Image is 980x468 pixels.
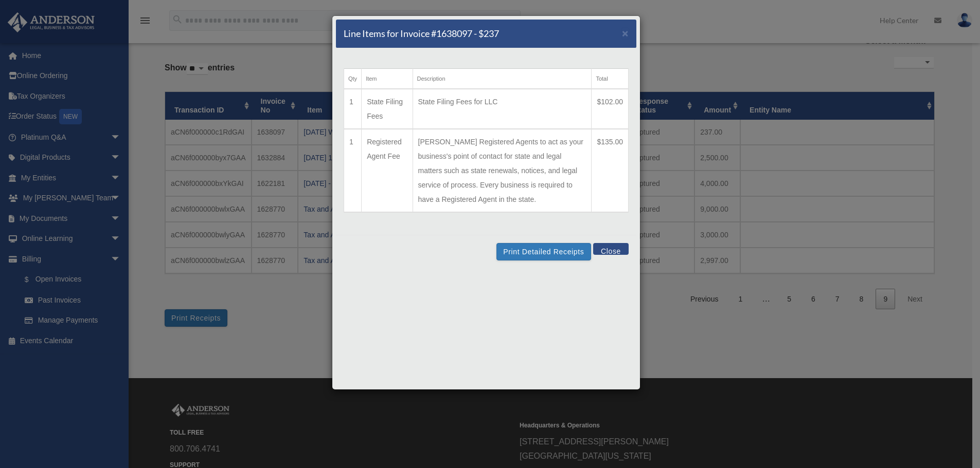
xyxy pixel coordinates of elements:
button: Print Detailed Receipts [496,243,591,260]
td: $135.00 [592,129,629,212]
td: Registered Agent Fee [362,129,413,212]
span: × [622,27,629,39]
td: $102.00 [592,89,629,129]
td: State Filing Fees [362,89,413,129]
th: Total [592,69,629,89]
td: State Filing Fees for LLC [413,89,592,129]
td: 1 [344,89,362,129]
button: Close [622,28,629,39]
th: Item [362,69,413,89]
h5: Line Items for Invoice #1638097 - $237 [344,27,499,40]
td: [PERSON_NAME] Registered Agents to act as your business's point of contact for state and legal ma... [413,129,592,212]
th: Qty [344,69,362,89]
td: 1 [344,129,362,212]
th: Description [413,69,592,89]
button: Close [593,243,629,255]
